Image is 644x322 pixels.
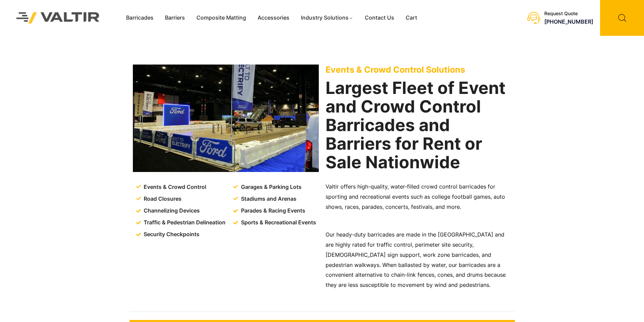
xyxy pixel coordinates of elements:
span: Stadiums and Arenas [239,194,296,204]
a: [PHONE_NUMBER] [544,18,593,25]
a: Composite Matting [191,13,252,23]
span: Parades & Racing Events [239,206,305,216]
a: Accessories [252,13,295,23]
a: Barricades [120,13,159,23]
p: Our heady-duty barricades are made in the [GEOGRAPHIC_DATA] and are highly rated for traffic cont... [326,230,511,291]
span: Channelizing Devices [142,206,200,216]
img: Valtir Rentals [7,3,109,32]
span: Traffic & Pedestrian Delineation [142,218,225,228]
span: Road Closures [142,194,182,204]
span: Sports & Recreational Events [239,218,316,228]
a: Barriers [159,13,191,23]
h2: Largest Fleet of Event and Crowd Control Barricades and Barriers for Rent or Sale Nationwide [326,79,511,172]
span: Garages & Parking Lots [239,182,302,192]
span: Security Checkpoints [142,229,199,240]
a: Cart [400,13,423,23]
div: Request Quote [544,11,593,17]
span: Events & Crowd Control [142,182,206,192]
a: Industry Solutions [295,13,359,23]
p: Valtir offers high-quality, water-filled crowd control barricades for sporting and recreational e... [326,182,511,212]
a: Contact Us [359,13,400,23]
p: Events & Crowd Control Solutions [326,65,511,75]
